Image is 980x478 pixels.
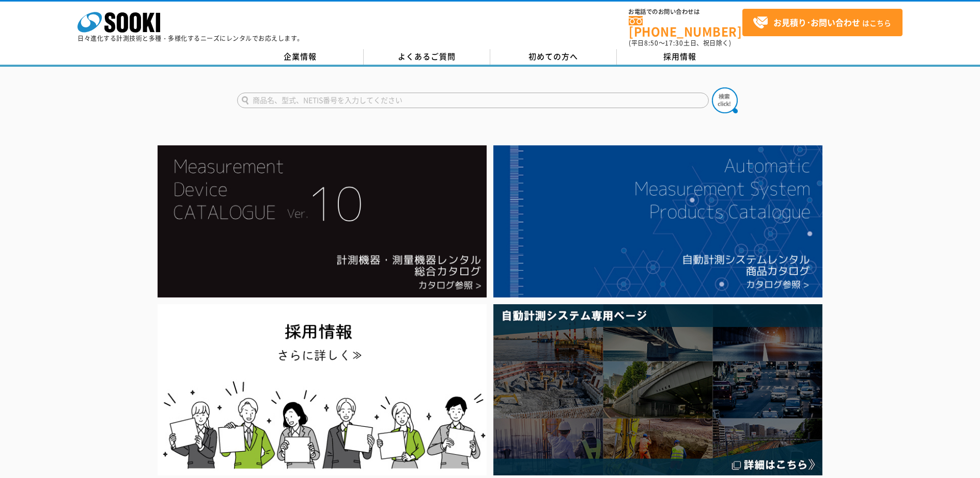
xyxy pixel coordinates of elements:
span: 17:30 [665,38,683,48]
a: 企業情報 [237,49,364,65]
img: btn_search.png [712,87,738,113]
span: 8:50 [644,38,659,48]
a: [PHONE_NUMBER] [629,16,742,37]
a: 採用情報 [617,49,743,65]
input: 商品名、型式、NETIS番号を入力してください [237,93,709,108]
img: 自動計測システム専用ページ [493,304,822,475]
p: 日々進化する計測技術と多種・多様化するニーズにレンタルでお応えします。 [77,35,304,41]
span: お電話でのお問い合わせは [629,9,742,15]
a: お見積り･お問い合わせはこちら [742,9,903,36]
span: (平日 ～ 土日、祝日除く) [629,38,731,48]
span: はこちら [753,15,891,31]
img: SOOKI recruit [158,304,487,475]
img: Catalog Ver10 [158,145,487,297]
img: 自動計測システムカタログ [493,145,822,297]
span: 初めての方へ [528,51,578,62]
strong: お見積り･お問い合わせ [773,16,860,28]
a: よくあるご質問 [364,49,490,65]
a: 初めての方へ [490,49,617,65]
